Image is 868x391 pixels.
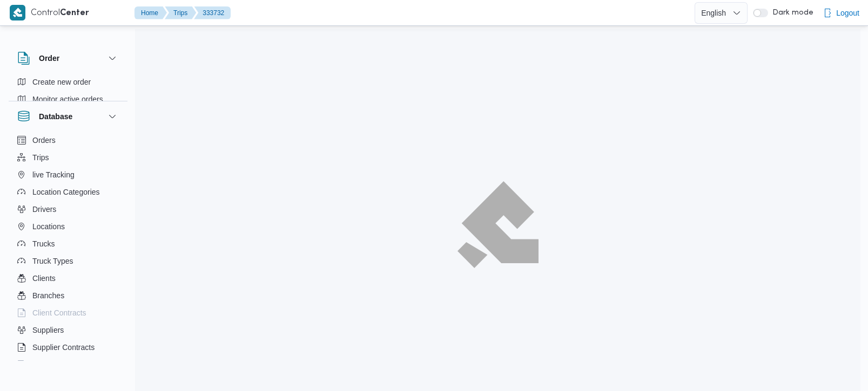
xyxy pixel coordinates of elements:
span: Supplier Contracts [32,341,95,354]
button: live Tracking [13,166,123,183]
span: Trucks [32,237,55,250]
button: 333732 [194,6,231,19]
span: Client Contracts [32,306,86,319]
span: Suppliers [32,324,64,337]
button: Home [134,6,167,19]
img: X8yXhbKr1z7QwAAAABJRU5ErkJggg== [10,5,25,20]
button: Client Contracts [13,304,123,321]
button: Supplier Contracts [13,339,123,356]
button: Create new order [13,73,123,91]
span: Monitor active orders [32,93,103,106]
span: Drivers [32,203,56,216]
span: Orders [32,134,56,147]
b: Center [60,9,89,17]
button: Location Categories [13,183,123,201]
span: Locations [32,220,65,233]
button: Branches [13,287,123,304]
button: Logout [819,2,864,24]
button: Clients [13,270,123,287]
button: Order [17,52,119,65]
button: Monitor active orders [13,91,123,108]
button: Suppliers [13,321,123,339]
div: Database [9,132,127,361]
button: Trips [13,149,123,166]
span: Create new order [32,76,91,88]
span: Branches [32,289,64,302]
div: Order [9,73,127,101]
button: Truck Types [13,252,123,270]
button: Orders [13,132,123,149]
span: live Tracking [32,168,75,181]
h3: Order [39,52,59,65]
span: Dark mode [768,9,813,17]
span: Clients [32,272,56,285]
span: Truck Types [32,255,73,267]
span: Logout [836,6,859,19]
button: Trucks [13,235,123,252]
button: Locations [13,218,123,235]
button: Devices [13,356,123,373]
span: Trips [32,151,49,164]
img: ILLA Logo [463,188,533,261]
h3: Database [39,110,72,123]
button: Drivers [13,201,123,218]
span: Devices [32,358,59,371]
button: Database [17,110,119,123]
span: Location Categories [32,186,100,198]
button: Trips [165,6,196,19]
